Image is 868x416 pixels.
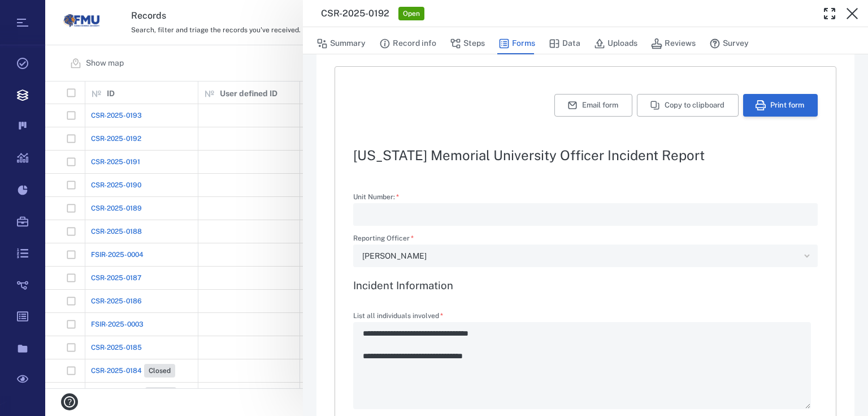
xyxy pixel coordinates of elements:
[362,250,800,263] div: [PERSON_NAME]
[353,245,818,267] div: Reporting Officer
[316,33,366,54] button: Summary
[321,7,389,20] h3: CSR-2025-0192
[401,9,422,19] span: Open
[818,2,841,25] button: Toggle Fullscreen
[743,94,818,117] button: Print form
[353,148,818,162] h2: [US_STATE] Memorial University Officer Incident Report
[353,312,818,322] label: List all individuals involved
[841,2,863,25] button: Close
[379,33,436,54] button: Record info
[353,235,818,245] label: Reporting Officer
[554,94,632,117] button: Email form
[353,203,818,226] div: Unit Number:
[450,33,485,54] button: Steps
[353,278,818,292] h3: Incident Information
[549,33,580,54] button: Data
[498,33,535,54] button: Forms
[709,33,749,54] button: Survey
[25,8,49,18] span: Help
[637,94,739,117] button: Copy to clipboard
[594,33,637,54] button: Uploads
[353,194,818,203] label: Unit Number:
[651,33,696,54] button: Reviews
